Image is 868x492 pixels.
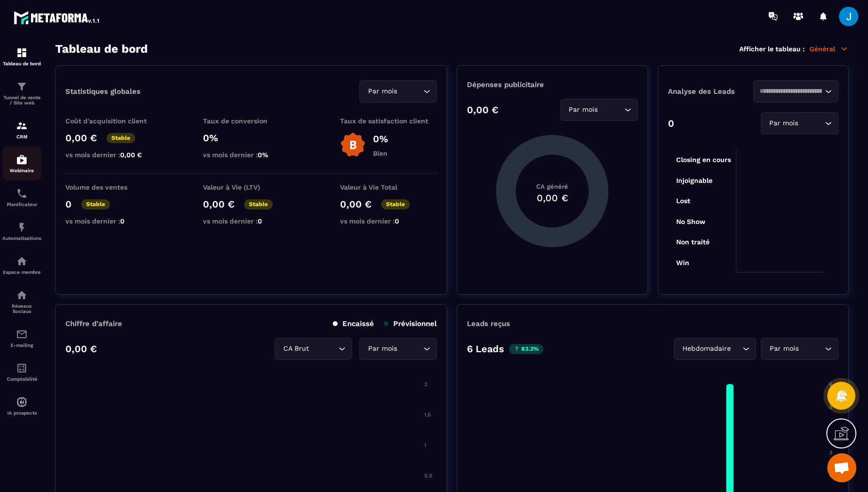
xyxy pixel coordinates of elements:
[827,453,856,482] a: Ouvrir le chat
[81,199,110,209] p: Stable
[340,117,437,125] p: Taux de satisfaction client
[761,112,838,134] div: Search for option
[676,259,689,267] tspan: Win
[600,104,622,115] input: Search for option
[767,343,801,354] span: Par mois
[2,168,41,173] p: Webinaire
[424,412,431,418] tspan: 1.5
[2,376,41,382] p: Comptabilité
[258,217,262,225] span: 0
[203,198,234,210] p: 0,00 €
[366,343,399,354] span: Par mois
[2,410,41,416] p: IA prospects
[2,202,41,207] p: Planificateur
[674,338,756,360] div: Search for option
[668,87,753,96] p: Analyse des Leads
[467,319,510,328] p: Leads reçus
[281,343,311,354] span: CA Brut
[2,214,41,248] a: automationsautomationsAutomatisations
[2,180,41,214] a: schedulerschedulerPlanificateur
[424,442,426,448] tspan: 1
[16,81,28,92] img: formation
[381,199,410,209] p: Stable
[676,156,731,164] tspan: Closing en cours
[2,355,41,389] a: accountantaccountantComptabilité
[676,238,710,246] tspan: Non traité
[668,118,674,129] p: 0
[107,133,135,143] p: Stable
[759,86,822,97] input: Search for option
[16,289,28,301] img: social-network
[65,151,162,159] p: vs mois dernier :
[65,198,72,210] p: 0
[120,217,124,225] span: 0
[2,282,41,321] a: social-networksocial-networkRéseaux Sociaux
[359,80,437,103] div: Search for option
[2,147,41,180] a: automationsautomationsWebinaire
[203,183,300,191] p: Valeur à Vie (LTV)
[340,183,437,191] p: Valeur à Vie Total
[739,45,805,53] p: Afficher le tableau :
[120,151,142,159] span: 0,00 €
[16,154,28,165] img: automations
[676,197,690,205] tspan: Lost
[2,95,41,105] p: Tunnel de vente / Site web
[2,343,41,348] p: E-mailing
[65,319,122,328] p: Chiffre d’affaire
[467,104,498,116] p: 0,00 €
[733,343,740,354] input: Search for option
[275,338,352,360] div: Search for option
[16,222,28,233] img: automations
[16,120,28,132] img: formation
[258,151,268,159] span: 0%
[761,338,838,360] div: Search for option
[333,319,374,328] p: Encaissé
[2,303,41,314] p: Réseaux Sociaux
[2,40,41,74] a: formationformationTableau de bord
[2,61,41,66] p: Tableau de bord
[14,9,101,26] img: logo
[65,117,162,125] p: Coût d'acquisition client
[16,188,28,199] img: scheduler
[509,344,543,354] p: 83.3%
[65,87,140,96] p: Statistiques globales
[680,343,733,354] span: Hebdomadaire
[359,338,437,360] div: Search for option
[65,217,162,225] p: vs mois dernier :
[399,343,421,354] input: Search for option
[244,199,273,209] p: Stable
[395,217,399,225] span: 0
[424,381,427,388] tspan: 2
[340,132,366,158] img: b-badge-o.b3b20ee6.svg
[16,255,28,267] img: automations
[829,472,832,478] tspan: 2
[767,118,801,129] span: Par mois
[2,269,41,275] p: Espace membre
[809,45,849,53] p: Général
[399,86,421,97] input: Search for option
[16,47,28,59] img: formation
[373,133,388,145] p: 0%
[801,118,822,129] input: Search for option
[753,80,838,103] div: Search for option
[65,183,162,191] p: Volume des ventes
[467,343,504,355] p: 6 Leads
[373,149,388,157] p: Bien
[676,218,706,225] tspan: No Show
[2,321,41,355] a: emailemailE-mailing
[203,151,300,159] p: vs mois dernier :
[2,236,41,241] p: Automatisations
[2,248,41,282] a: automationsautomationsEspace membre
[384,319,437,328] p: Prévisionnel
[203,117,300,125] p: Taux de conversion
[2,113,41,147] a: formationformationCRM
[16,362,28,374] img: accountant
[560,99,638,121] div: Search for option
[311,343,336,354] input: Search for option
[424,473,432,479] tspan: 0.5
[340,198,372,210] p: 0,00 €
[203,217,300,225] p: vs mois dernier :
[65,132,97,144] p: 0,00 €
[467,80,637,89] p: Dépenses publicitaire
[567,104,600,115] span: Par mois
